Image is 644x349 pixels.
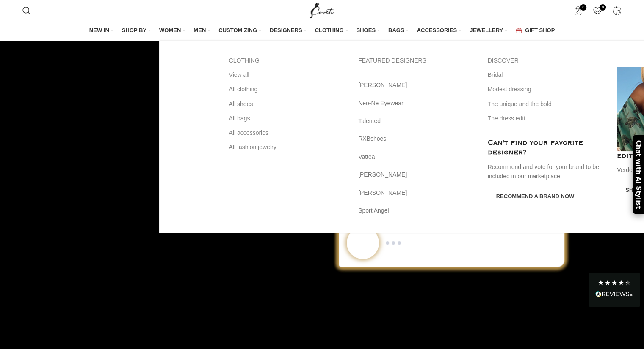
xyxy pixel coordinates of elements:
a: SHOP BY [122,22,151,40]
img: REVIEWS.io [595,291,633,297]
span: BAGS [388,27,404,34]
a: BAGS [388,22,409,40]
span: ACCESSORIES [417,27,457,34]
a: All fashion jewelry [229,140,346,154]
a: Talented [358,116,475,125]
a: Modest dressing [488,82,605,96]
span: WOMEN [159,27,181,34]
a: Vattea [358,152,475,161]
a: The dress edit [488,111,605,125]
a: Recommend a brand now [488,188,583,205]
div: Read All Reviews [595,289,633,300]
div: 4.28 Stars [597,279,631,286]
span: GIFT SHOP [525,27,555,34]
a: CLOTHING [315,22,348,40]
div: My Wishlist [589,2,606,19]
a: SHOES [356,22,380,40]
span: CLOTHING [229,57,260,64]
a: Search [18,2,35,19]
a: NEW IN [89,22,113,40]
a: MEN [193,22,210,40]
img: GiftBag [516,28,522,33]
a: ACCESSORIES [417,22,462,40]
span: DISCOVER [488,57,519,64]
a: RXBshoes [358,134,475,143]
div: Main navigation [18,22,626,40]
a: All accessories [229,125,346,140]
a: The unique and the bold [488,97,605,111]
span: FEATURED DESIGNERS [358,57,426,64]
a: GIFT SHOP [516,22,555,40]
span: SHOES [356,27,376,34]
a: 0 [569,2,587,19]
a: WOMEN [159,22,185,40]
span: 0 [600,4,606,11]
span: MEN [193,27,206,34]
a: All bags [229,111,346,125]
span: 0 [580,4,586,11]
span: JEWELLERY [470,27,503,34]
span: CUSTOMIZING [218,27,257,34]
div: Read All Reviews [589,273,640,307]
a: All clothing [229,82,346,96]
p: Recommend and vote for your brand to be included in our marketplace [488,162,605,181]
div: Chat to Shop demo [333,219,570,267]
a: Sport Angel [358,206,475,215]
span: DESIGNERS [270,27,302,34]
a: [PERSON_NAME] [358,80,475,90]
a: Bridal [488,68,605,82]
a: 0 [589,2,606,19]
a: All shoes [229,97,346,111]
span: CLOTHING [315,27,344,34]
a: Site logo [308,7,336,14]
span: SHOP BY [122,27,146,34]
a: CUSTOMIZING [218,22,261,40]
a: [PERSON_NAME] [358,170,475,179]
a: JEWELLERY [470,22,507,40]
a: DESIGNERS [270,22,307,40]
a: [PERSON_NAME] [358,188,475,197]
a: Neo-Ne Eyewear [358,98,475,108]
h4: Can't find your favorite designer? [488,138,605,158]
a: View all [229,68,346,82]
span: NEW IN [89,27,109,34]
